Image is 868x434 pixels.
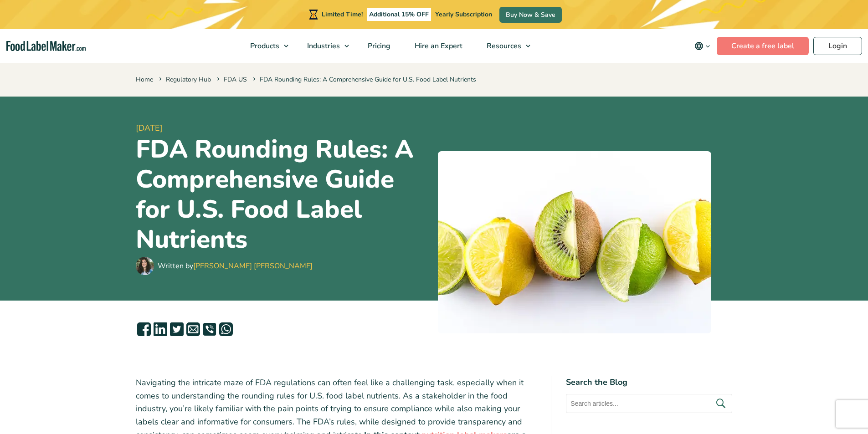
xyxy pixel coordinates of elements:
a: Resources [475,29,535,63]
span: Industries [304,41,341,51]
img: Maria Abi Hanna - Food Label Maker [136,257,154,275]
a: Pricing [356,29,401,63]
a: Buy Now & Save [499,7,562,23]
h4: Search the Blog [566,376,732,388]
span: Additional 15% OFF [367,8,431,21]
span: [DATE] [136,122,431,134]
span: Products [247,41,280,51]
h1: FDA Rounding Rules: A Comprehensive Guide for U.S. Food Label Nutrients [136,134,431,255]
a: [PERSON_NAME] [PERSON_NAME] [193,261,313,271]
a: Create a free label [717,37,809,55]
div: Written by [158,260,313,271]
a: Industries [295,29,354,63]
span: Hire an Expert [412,41,463,51]
input: Search articles... [566,394,732,413]
a: Login [813,37,862,55]
a: Home [136,75,153,84]
a: FDA US [224,75,247,84]
span: Resources [484,41,522,51]
span: FDA Rounding Rules: A Comprehensive Guide for U.S. Food Label Nutrients [251,75,476,84]
a: Products [238,29,293,63]
span: Limited Time! [322,10,363,19]
a: Hire an Expert [403,29,473,63]
span: Pricing [365,41,391,51]
span: Yearly Subscription [435,10,492,19]
a: Regulatory Hub [166,75,211,84]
